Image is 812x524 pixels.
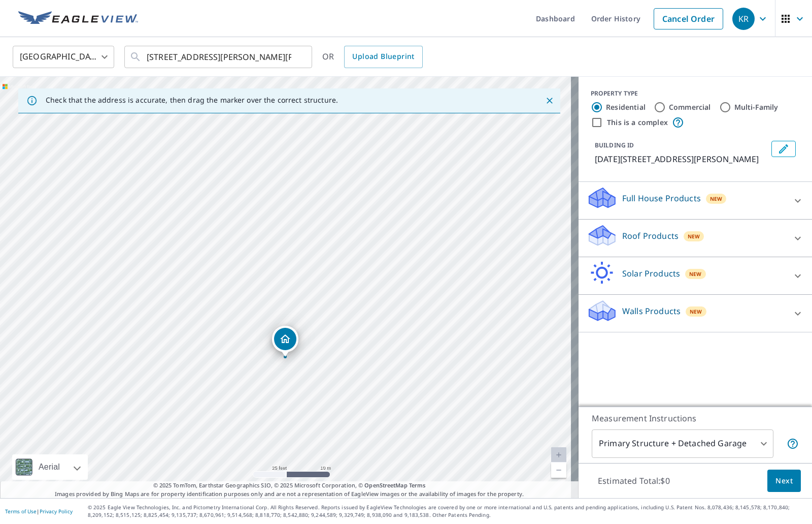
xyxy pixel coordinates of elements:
div: Primary Structure + Detached Garage [592,429,773,458]
label: Residential [606,102,646,112]
a: Privacy Policy [40,508,73,515]
div: Solar ProductsNew [587,261,804,290]
p: Walls Products [622,305,681,317]
div: PROPERTY TYPE [591,89,800,98]
a: OpenStreetMap [364,481,407,489]
div: Walls ProductsNew [587,299,804,328]
p: Full House Products [622,192,701,204]
span: New [688,232,700,240]
span: New [690,307,702,316]
p: Solar Products [622,267,680,280]
p: BUILDING ID [595,141,634,149]
div: [GEOGRAPHIC_DATA] [13,43,114,71]
div: OR [322,46,423,68]
a: Terms [409,481,426,489]
p: | [5,508,73,514]
label: Multi-Family [734,102,779,112]
input: Search by address or latitude-longitude [147,43,291,71]
a: Current Level 20, Zoom Out [551,463,566,478]
p: Roof Products [622,230,679,242]
span: New [689,270,702,278]
button: Edit building 1 [771,141,796,157]
span: © 2025 TomTom, Earthstar Geographics SIO, © 2025 Microsoft Corporation, © [153,481,426,490]
p: [DATE][STREET_ADDRESS][PERSON_NAME] [595,153,767,165]
button: Close [543,94,556,107]
a: Upload Blueprint [344,46,422,68]
span: Upload Blueprint [352,50,414,63]
div: Roof ProductsNew [587,224,804,253]
label: Commercial [669,102,711,112]
span: Next [775,475,793,487]
label: This is a complex [607,117,668,128]
img: EV Logo [18,11,138,26]
div: KR [732,8,755,30]
a: Terms of Use [5,508,37,515]
p: Check that the address is accurate, then drag the marker over the correct structure. [46,96,338,105]
div: Aerial [36,454,63,480]
p: Measurement Instructions [592,412,799,424]
p: Estimated Total: $0 [590,470,678,492]
a: Current Level 20, Zoom In Disabled [551,447,566,463]
a: Cancel Order [654,8,723,29]
span: Your report will include the primary structure and a detached garage if one exists. [787,438,799,450]
button: Next [767,470,801,492]
div: Full House ProductsNew [587,186,804,215]
span: New [710,195,723,203]
p: © 2025 Eagle View Technologies, Inc. and Pictometry International Corp. All Rights Reserved. Repo... [88,504,807,519]
div: Aerial [12,454,88,480]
